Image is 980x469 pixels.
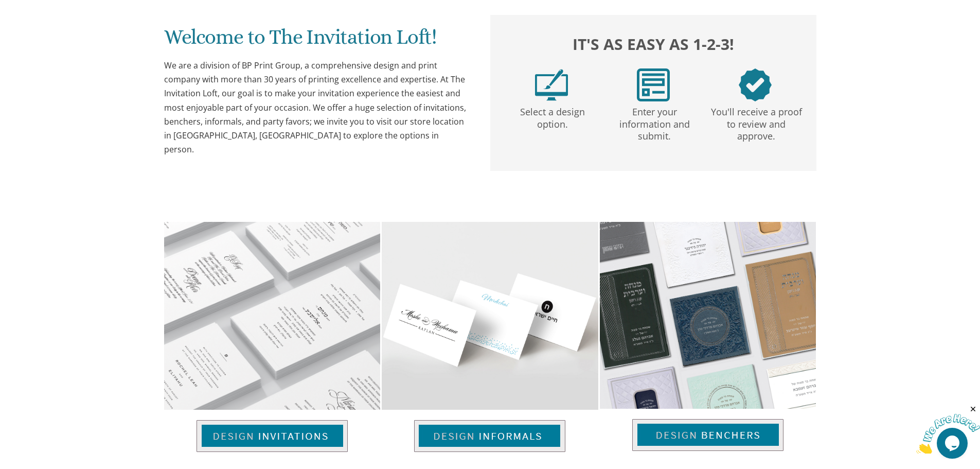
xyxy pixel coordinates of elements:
[916,405,980,454] iframe: chat widget
[605,101,703,143] p: Enter your information and submit.
[164,26,470,56] h1: Welcome to The Invitation Loft!
[501,32,806,56] h2: It's as easy as 1-2-3!
[164,59,470,157] div: We are a division of BP Print Group, a comprehensive design and print company with more than 30 y...
[739,68,772,101] img: step3.png
[504,101,601,131] p: Select a design option.
[707,101,805,143] p: You'll receive a proof to review and approve.
[637,68,670,101] img: step2.png
[535,68,568,101] img: step1.png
